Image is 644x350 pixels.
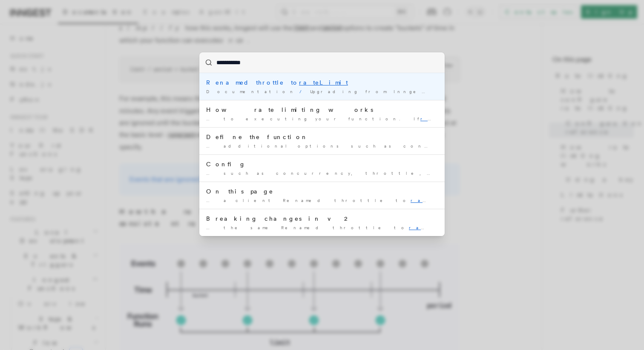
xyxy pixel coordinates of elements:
[206,170,438,176] div: … such as concurrency, throttle, debounce, , priority, batchEvents …
[206,225,438,231] div: … the same Renamed throttle to - the concept didn …
[299,79,348,86] mark: rateLimit
[206,214,438,223] div: Breaking changes in v2
[206,116,438,122] div: … to executing your function. If is configured, Inngest …
[420,116,475,121] mark: rateLimit
[206,143,438,149] div: … additional options such as concurrency, , retries, or batch …
[409,225,463,230] mark: rateLimit
[411,198,465,203] mark: rateLimit
[206,78,438,87] div: Renamed throttle to
[206,133,438,141] div: Define the function
[310,89,529,94] span: Upgrading from Inngest SDK v1 to v2
[206,105,438,114] div: How rate limiting works
[206,89,296,94] span: Documentation
[299,89,307,94] span: /
[206,187,438,196] div: On this page
[206,197,438,204] div: … a client Renamed throttle to Migrating from Inngest …
[206,160,438,168] div: Config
